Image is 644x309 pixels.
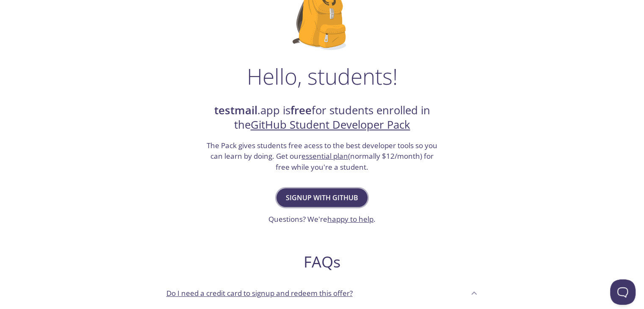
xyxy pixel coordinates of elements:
h1: Hello, students! [247,63,398,89]
h3: Questions? We're . [268,214,376,225]
a: essential plan [301,151,348,161]
a: happy to help [327,214,373,224]
h3: The Pack gives students free acess to the best developer tools so you can learn by doing. Get our... [206,140,439,173]
span: Signup with GitHub [286,192,358,204]
div: Do I need a credit card to signup and redeem this offer? [160,281,485,304]
button: Signup with GitHub [276,188,368,207]
iframe: Help Scout Beacon - Open [610,279,636,305]
strong: testmail [214,103,257,118]
h2: FAQs [160,252,485,271]
a: GitHub Student Developer Pack [251,117,410,132]
strong: free [290,103,312,118]
p: Do I need a credit card to signup and redeem this offer? [166,288,353,299]
h2: .app is for students enrolled in the [206,103,439,132]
